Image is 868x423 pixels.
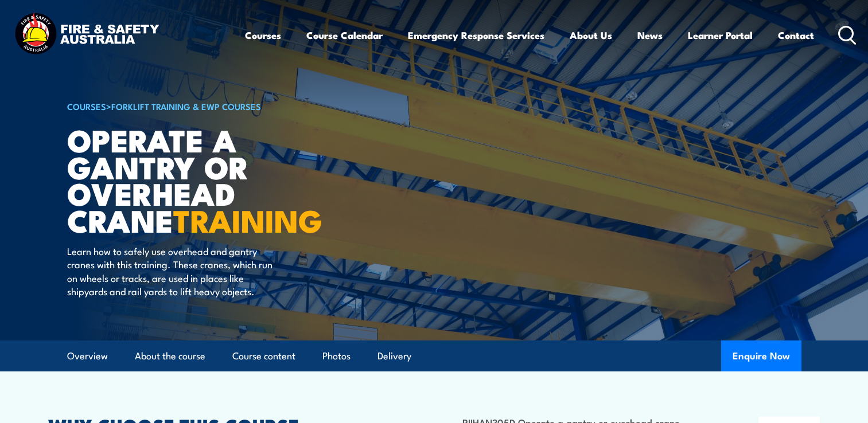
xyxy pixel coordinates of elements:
a: News [637,20,663,50]
a: Overview [67,341,108,371]
button: Enquire Now [721,340,801,371]
a: Forklift Training & EWP Courses [111,100,261,112]
a: COURSES [67,100,106,112]
a: About Us [570,20,612,50]
a: Contact [778,20,814,50]
p: Learn how to safely use overhead and gantry cranes with this training. These cranes, which run on... [67,244,277,298]
a: Courses [245,20,281,50]
strong: TRAINING [173,195,322,243]
a: Emergency Response Services [408,20,544,50]
a: Photos [322,341,351,371]
a: Course Calendar [306,20,383,50]
a: Delivery [377,341,411,371]
a: Learner Portal [688,20,753,50]
h1: Operate a Gantry or Overhead Crane [67,126,351,233]
a: About the course [135,341,205,371]
h6: > [67,99,351,113]
a: Course content [232,341,295,371]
